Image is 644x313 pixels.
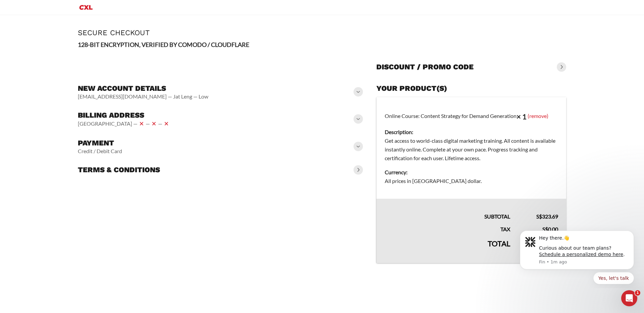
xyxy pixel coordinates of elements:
[78,165,160,175] h3: Terms & conditions
[621,290,637,306] iframe: Intercom live chat
[78,120,170,128] vaadin-horizontal-layout: [GEOGRAPHIC_DATA] — — —
[78,28,566,37] h1: Secure Checkout
[78,138,122,148] h3: Payment
[376,221,518,234] th: Tax
[376,199,518,221] th: Subtotal
[528,112,548,119] a: (remove)
[635,290,640,296] span: 1
[78,111,170,120] h3: Billing address
[376,62,474,72] h3: Discount / promo code
[536,213,542,220] span: S$
[78,93,208,100] vaadin-horizontal-layout: [EMAIL_ADDRESS][DOMAIN_NAME] — Jat Leng — Low
[510,225,644,288] iframe: Intercom notifications message
[78,148,122,154] vaadin-horizontal-layout: Credit / Debit Card
[78,41,249,48] strong: 128-BIT ENCRYPTION, VERIFIED BY COMODO / CLOUDFLARE
[376,234,518,263] th: Total
[385,177,558,185] dd: All prices in [GEOGRAPHIC_DATA] dollar.
[376,97,566,199] td: Online Course: Content Strategy for Demand Generation
[385,136,558,163] dd: Get access to world-class digital marketing training. All content is available instantly online. ...
[385,168,558,177] dt: Currency:
[517,112,527,121] strong: × 1
[78,84,208,93] h3: New account details
[385,128,558,136] dt: Description:
[536,213,558,220] bdi: 323.69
